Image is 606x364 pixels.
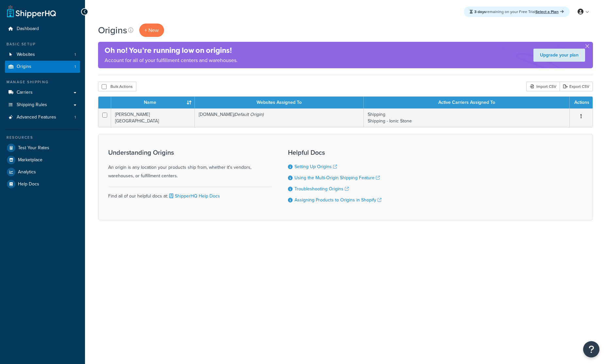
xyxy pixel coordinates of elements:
a: Export CSV [560,82,593,91]
td: [DOMAIN_NAME] [195,108,364,127]
h1: Origins [98,24,127,37]
div: Import CSV [526,82,560,91]
a: Advanced Features 1 [5,111,80,123]
div: remaining on your Free Trial [464,7,570,17]
span: 1 [75,52,76,57]
strong: 3 days [474,9,486,15]
h4: Oh no! You’re running low on origins! [105,45,238,56]
span: + New [144,26,159,34]
a: Troubleshooting Origins [295,185,349,192]
a: Setting Up Origins [295,163,337,170]
li: Websites [5,49,80,61]
a: Test Your Rates [5,142,80,154]
a: Websites 1 [5,49,80,61]
span: Help Docs [18,182,39,187]
div: Find all of our helpful docs at: [108,187,272,200]
span: 1 [75,115,76,120]
span: Analytics [18,169,36,175]
a: ShipperHQ Home [7,5,56,18]
span: Advanced Features [17,115,56,120]
span: Websites [17,52,35,57]
div: Basic Setup [5,41,80,47]
th: Actions [570,97,593,108]
a: Shipping Rules [5,99,80,111]
td: [PERSON_NAME][GEOGRAPHIC_DATA] [111,108,195,127]
i: (Default Origin) [233,111,263,118]
a: Carriers [5,87,80,99]
h3: Understanding Origins [108,149,272,156]
span: Test Your Rates [18,145,49,151]
a: Assigning Products to Origins in Shopify [295,197,381,203]
li: Advanced Features [5,111,80,123]
th: Active Carriers Assigned To [364,97,570,108]
a: ShipperHQ Help Docs [168,193,220,199]
h3: Helpful Docs [288,149,381,156]
a: Help Docs [5,178,80,190]
a: Upgrade your plan [533,49,585,62]
th: Name : activate to sort column ascending [111,97,195,108]
span: Carriers [17,90,33,95]
button: Open Resource Center [583,341,599,357]
div: Manage Shipping [5,79,80,85]
a: Origins 1 [5,61,80,73]
span: 1 [75,64,76,70]
a: Using the Multi-Origin Shipping Feature [295,174,380,181]
a: Analytics [5,166,80,178]
span: Shipping Rules [17,102,47,108]
span: Origins [17,64,31,70]
p: Account for all of your fulfillment centers and warehouses. [105,56,238,65]
div: An origin is any location your products ship from, whether it's vendors, warehouses, or fulfillme... [108,149,272,180]
button: Bulk Actions [98,82,136,91]
a: Marketplace [5,154,80,166]
a: Select a Plan [535,9,564,15]
th: Websites Assigned To [195,97,364,108]
div: Resources [5,135,80,140]
a: + New [139,24,164,37]
td: Shipping Shipping - Ionic Stone [364,108,570,127]
span: Dashboard [17,26,39,32]
li: Origins [5,61,80,73]
span: Marketplace [18,157,42,163]
a: Dashboard [5,23,80,35]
